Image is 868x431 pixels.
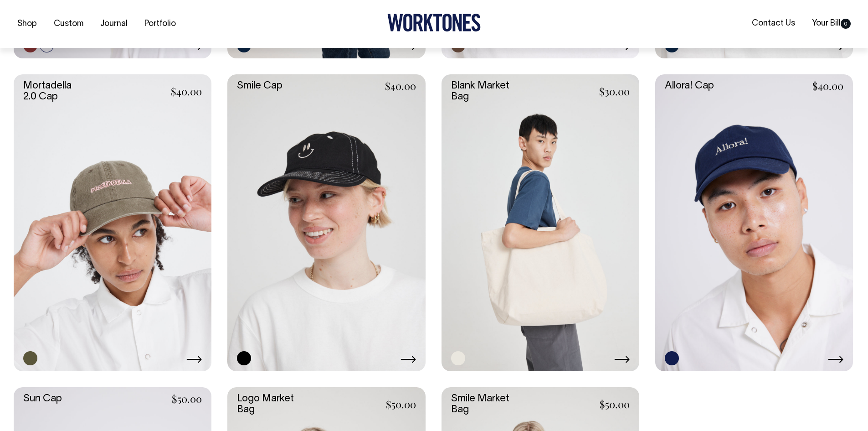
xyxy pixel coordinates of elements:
a: Custom [50,16,87,31]
a: Your Bill0 [808,16,854,31]
a: Shop [14,16,41,31]
span: 0 [841,19,851,29]
a: Journal [97,16,131,31]
a: Contact Us [748,16,799,31]
a: Portfolio [141,16,180,31]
